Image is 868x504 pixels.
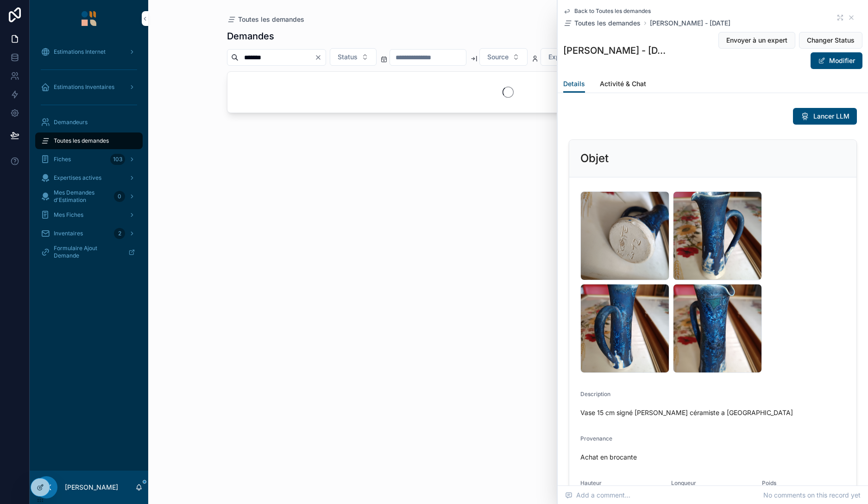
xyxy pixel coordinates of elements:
div: 2 [114,228,125,239]
a: Toutes les demandes [227,15,304,24]
img: App logo [82,11,96,26]
div: scrollable content [30,37,148,272]
span: Vase 15 cm signé [PERSON_NAME] céramiste a [GEOGRAPHIC_DATA] [580,408,845,417]
a: Toutes les demandes [563,19,641,28]
a: Fiches103 [35,151,143,168]
a: Details [563,76,585,93]
span: Achat en brocante [580,453,845,462]
a: Formulaire Ajout Demande [35,244,143,260]
h1: Demandes [227,30,274,43]
span: Provenance [580,435,612,442]
span: Back to Toutes les demandes [574,7,651,15]
span: Expert [548,52,568,62]
button: Lancer LLM [793,108,857,125]
a: Back to Toutes les demandes [563,7,651,15]
button: Select Button [479,48,528,66]
a: Activité & Chat [600,76,646,94]
button: Changer Status [799,32,862,49]
button: Select Button [541,48,587,66]
span: Mes Fiches [54,211,83,219]
a: Inventaires2 [35,225,143,242]
span: Activité & Chat [600,79,646,88]
a: Estimations Internet [35,44,143,60]
span: Status [338,52,358,62]
p: [PERSON_NAME] [65,483,118,492]
span: No comments on this record yet [763,491,861,500]
span: Estimations Inventaires [54,83,114,91]
span: Details [563,79,585,88]
a: Estimations Inventaires [35,79,143,95]
span: Formulaire Ajout Demande [54,245,121,259]
a: Demandeurs [35,114,143,131]
button: Envoyer à un expert [718,32,795,49]
span: Mes Demandes d'Estimation [54,189,110,204]
span: Inventaires [54,230,83,237]
span: Lancer LLM [813,112,849,121]
span: Expertises actives [54,174,101,182]
a: Mes Demandes d'Estimation0 [35,188,143,205]
a: Expertises actives [35,170,143,186]
span: Fiches [54,156,71,163]
div: 103 [110,154,125,165]
span: Estimations Internet [54,48,106,56]
a: Toutes les demandes [35,132,143,149]
button: Select Button [330,48,377,66]
span: Envoyer à un expert [726,36,787,45]
span: Source [487,52,509,62]
a: [PERSON_NAME] - [DATE] [650,19,730,28]
span: Changer Status [807,36,855,45]
span: Add a comment... [565,491,630,500]
span: Toutes les demandes [238,15,304,24]
span: Demandeurs [54,119,88,126]
span: Toutes les demandes [574,19,641,28]
span: Poids [762,479,776,486]
h1: [PERSON_NAME] - [DATE] [563,44,670,57]
button: Clear [314,54,326,61]
span: Toutes les demandes [54,137,109,145]
span: Hauteur [580,479,602,486]
h2: Objet [580,151,609,166]
span: Description [580,391,610,397]
a: Mes Fiches [35,207,143,223]
button: Modifier [811,52,862,69]
div: 0 [114,191,125,202]
span: Longueur [671,479,696,486]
